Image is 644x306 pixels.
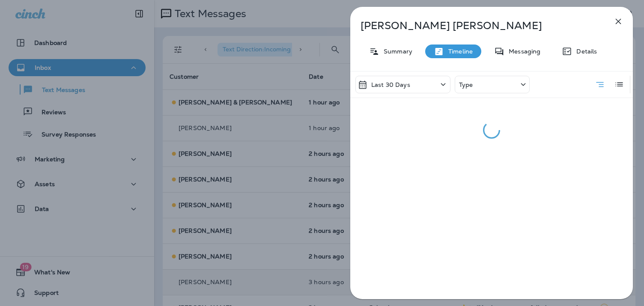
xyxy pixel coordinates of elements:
[459,81,473,88] p: Type
[361,20,594,32] p: [PERSON_NAME] [PERSON_NAME]
[572,48,597,55] p: Details
[371,81,410,88] p: Last 30 Days
[611,76,628,93] button: Log View
[504,48,540,55] p: Messaging
[591,76,608,93] button: Summary View
[379,48,412,55] p: Summary
[444,48,473,55] p: Timeline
